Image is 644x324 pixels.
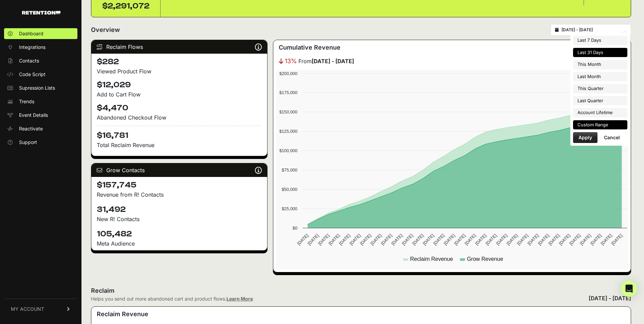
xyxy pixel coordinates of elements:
[97,113,262,122] div: Abandoned Checkout Flow
[401,233,414,246] text: [DATE]
[573,132,597,143] button: Apply
[97,56,262,67] h4: $282
[307,233,320,246] text: [DATE]
[102,1,149,12] div: $2,291,072
[19,30,43,37] span: Dashboard
[4,96,77,107] a: Trends
[285,56,297,66] span: 13%
[573,36,627,45] li: Last 7 Days
[573,60,627,69] li: This Month
[97,103,262,113] h4: $4,470
[432,233,445,246] text: [DATE]
[281,187,297,192] text: $50,000
[463,233,477,246] text: [DATE]
[97,79,262,90] h4: $12,029
[474,233,487,246] text: [DATE]
[298,57,354,65] span: From
[97,229,262,239] h4: 105,482
[279,90,297,95] text: $175,000
[281,206,297,211] text: $25,000
[97,141,262,149] p: Total Reclaim Revenue
[369,233,383,246] text: [DATE]
[97,126,262,141] h4: $16,781
[579,233,592,246] text: [DATE]
[4,137,77,148] a: Support
[505,233,519,246] text: [DATE]
[91,25,120,35] h2: Overview
[589,294,631,302] div: [DATE] - [DATE]
[568,233,582,246] text: [DATE]
[4,69,77,80] a: Code Script
[279,71,297,76] text: $200,000
[279,109,297,114] text: $150,000
[91,295,253,302] div: Helps you send out more abandoned cart and product flows.
[338,233,351,246] text: [DATE]
[390,233,403,246] text: [DATE]
[327,233,341,246] text: [DATE]
[279,129,297,134] text: $125,000
[97,204,262,215] h4: 31,492
[516,233,529,246] text: [DATE]
[380,233,393,246] text: [DATE]
[97,180,262,191] h4: $157,745
[4,299,77,319] a: MY ACCOUNT
[226,296,253,302] a: Learn More
[292,226,297,231] text: $0
[312,58,354,65] strong: [DATE] - [DATE]
[359,233,372,246] text: [DATE]
[91,286,253,295] h2: Reclaim
[19,71,45,78] span: Code Script
[348,233,362,246] text: [DATE]
[19,139,37,146] span: Support
[97,239,262,248] div: Meta Audience
[610,233,623,246] text: [DATE]
[422,233,435,246] text: [DATE]
[97,90,262,98] div: Add to Cart Flow
[547,233,560,246] text: [DATE]
[279,43,341,52] h3: Cumulative Revenue
[97,67,262,75] div: Viewed Product Flow
[443,233,456,246] text: [DATE]
[4,42,77,53] a: Integrations
[97,191,262,199] p: Revenue from R! Contacts
[573,96,627,106] li: Last Quarter
[411,233,424,246] text: [DATE]
[19,112,48,119] span: Event Details
[19,57,39,64] span: Contacts
[467,256,503,262] text: Grow Revenue
[19,98,34,105] span: Trends
[281,167,297,173] text: $75,000
[573,84,627,93] li: This Quarter
[589,233,602,246] text: [DATE]
[4,83,77,93] a: Supression Lists
[410,256,453,262] text: Reclaim Revenue
[4,28,77,39] a: Dashboard
[4,123,77,134] a: Reactivate
[296,233,309,246] text: [DATE]
[573,108,627,118] li: Account Lifetime
[11,306,44,312] span: MY ACCOUNT
[91,163,267,177] div: Grow Contacts
[621,281,637,297] div: Open Intercom Messenger
[537,233,550,246] text: [DATE]
[453,233,466,246] text: [DATE]
[573,48,627,57] li: Last 31 Days
[484,233,498,246] text: [DATE]
[573,72,627,82] li: Last Month
[97,309,148,319] h3: Reclaim Revenue
[495,233,508,246] text: [DATE]
[279,148,297,153] text: $100,000
[22,11,60,15] img: Retention.com
[573,120,627,130] li: Custom Range
[19,44,45,51] span: Integrations
[526,233,539,246] text: [DATE]
[558,233,571,246] text: [DATE]
[19,125,43,132] span: Reactivate
[91,40,267,54] div: Reclaim Flows
[19,85,55,91] span: Supression Lists
[4,55,77,66] a: Contacts
[600,233,613,246] text: [DATE]
[317,233,330,246] text: [DATE]
[599,132,625,143] button: Cancel
[97,215,262,223] p: New R! Contacts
